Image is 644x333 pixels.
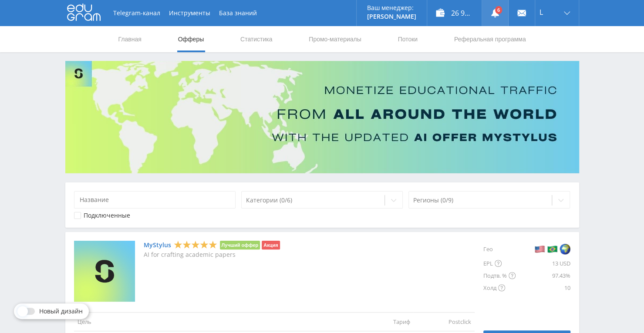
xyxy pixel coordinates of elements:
div: Подключенные [84,212,130,219]
div: 97.43% [516,269,570,282]
a: MyStylus [144,242,171,249]
a: Потоки [397,26,418,52]
span: L [539,9,543,16]
div: 13 USD [516,257,570,269]
div: EPL [483,257,516,269]
li: Акция [262,241,280,249]
li: Лучший оффер [220,241,260,249]
a: Офферы [177,26,205,52]
td: Тариф [353,312,414,331]
a: Промо-материалы [308,26,362,52]
div: Подтв. % [483,269,516,282]
a: Реферальная программа [453,26,527,52]
td: Postclick [414,312,475,331]
p: Ваш менеджер: [367,4,416,11]
img: Banner [65,61,579,173]
div: 5 Stars [174,240,217,249]
input: Название [74,191,236,209]
p: [PERSON_NAME] [367,13,416,20]
td: Цель [74,312,353,331]
a: Статистика [239,26,273,52]
img: MyStylus [74,241,135,302]
div: Холд [483,282,516,294]
a: Главная [118,26,142,52]
div: 10 [516,282,570,294]
div: Гео [483,241,516,257]
span: Новый дизайн [39,308,83,315]
p: AI for crafting academic papers [144,251,280,258]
